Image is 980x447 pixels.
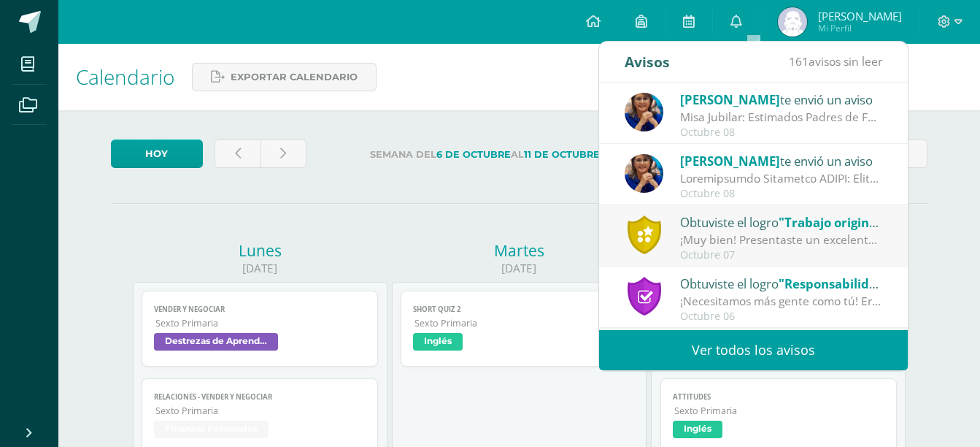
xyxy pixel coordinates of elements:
[789,53,882,69] span: avisos sin leer
[392,240,647,261] div: Martes
[155,405,366,417] span: Sexto Primaria
[680,274,883,293] div: Obtuviste el logro
[680,151,883,170] div: te envió un aviso
[155,317,366,329] span: Sexto Primaria
[818,9,902,23] span: [PERSON_NAME]
[133,240,387,261] div: Lunes
[779,275,890,292] span: "Responsabilidad"
[111,140,203,168] a: Hoy
[673,421,722,438] span: Inglés
[414,317,625,329] span: Sexto Primaria
[778,7,807,37] img: 678d091bb90f22c85afcd29a1830251a.png
[680,213,883,232] div: Obtuviste el logro
[413,333,463,351] span: Inglés
[154,333,278,351] span: Destrezas de Aprendizaje
[599,330,908,370] a: Ver todos los avisos
[76,63,174,91] span: Calendario
[413,305,625,314] span: Short Quiz 2
[154,392,366,402] span: Relaciones - Vender y Negociar
[133,261,387,276] div: [DATE]
[401,291,638,367] a: Short Quiz 2Sexto PrimariaInglés
[680,188,883,200] div: Octubre 08
[625,42,670,82] div: Avisos
[818,22,902,34] span: Mi Perfil
[789,53,809,69] span: 161
[680,91,780,108] span: [PERSON_NAME]
[318,140,652,169] label: Semana del al
[392,261,647,276] div: [DATE]
[625,93,663,131] img: 5d6f35d558c486632aab3bda9a330e6b.png
[680,126,883,139] div: Octubre 08
[779,214,886,231] span: "Trabajo original"
[680,109,883,126] div: Misa Jubilar: Estimados Padres de Familia de Cuarto Primaria hasta Quinto Bachillerato: Bendicion...
[674,405,885,417] span: Sexto Primaria
[680,249,883,261] div: Octubre 07
[680,310,883,323] div: Octubre 06
[142,291,379,367] a: Vender y negociarSexto PrimariaDestrezas de Aprendizaje
[680,232,883,248] div: ¡Muy bien! Presentaste un excelente proyecto que se diferenció por ser único y cumplir con los re...
[524,149,600,160] strong: 11 de Octubre
[680,90,883,109] div: te envió un aviso
[680,170,883,187] div: Indicaciones Excursión IRTRA: Guatemala, 07 de octubre de 2025 Estimados Padres de Familia: De an...
[673,392,885,402] span: Attitudes
[192,63,377,91] a: Exportar calendario
[231,64,358,91] span: Exportar calendario
[680,293,883,310] div: ¡Necesitamos más gente como tú! Eres de las pocas personas que llega a tiempo, que no pide prórro...
[154,305,366,314] span: Vender y negociar
[680,153,780,169] span: [PERSON_NAME]
[625,154,663,193] img: 5d6f35d558c486632aab3bda9a330e6b.png
[436,149,511,160] strong: 6 de Octubre
[154,421,269,438] span: Finanzas Personales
